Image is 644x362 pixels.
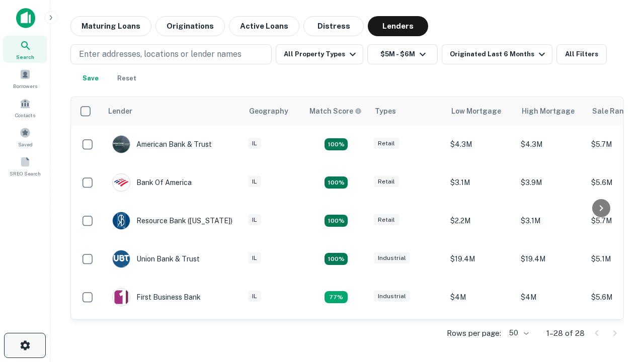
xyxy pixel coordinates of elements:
th: Types [369,97,445,125]
p: Rows per page: [447,327,501,339]
img: capitalize-icon.png [16,8,35,28]
div: IL [248,138,261,149]
td: $19.4M [445,240,516,278]
img: picture [113,174,130,191]
button: Lenders [368,16,428,36]
div: Union Bank & Trust [112,250,200,268]
th: Capitalize uses an advanced AI algorithm to match your search with the best lender. The match sco... [303,97,369,125]
div: IL [248,214,261,226]
td: $2.2M [445,202,516,240]
img: picture [113,136,130,153]
span: Saved [18,140,33,148]
div: IL [248,291,261,302]
div: IL [248,176,261,188]
div: Industrial [374,291,410,302]
div: High Mortgage [522,105,575,117]
button: Save your search to get updates of matches that match your search criteria. [74,68,107,88]
button: All Filters [556,44,607,64]
p: Enter addresses, locations or lender names [79,48,242,60]
span: Search [16,53,34,61]
div: Matching Properties: 3, hasApolloMatch: undefined [325,291,348,303]
button: Active Loans [229,16,299,36]
span: SREO Search [10,169,41,177]
div: Capitalize uses an advanced AI algorithm to match your search with the best lender. The match sco... [309,106,362,117]
div: First Business Bank [112,288,201,306]
button: Reset [111,68,143,88]
div: Lender [108,105,132,117]
div: Matching Properties: 4, hasApolloMatch: undefined [325,253,348,265]
div: Retail [374,138,399,149]
button: Enter addresses, locations or lender names [70,44,272,64]
td: $4.3M [445,125,516,163]
h6: Match Score [309,106,360,117]
a: Search [3,36,47,63]
div: Types [375,105,396,117]
td: $3.9M [516,163,586,202]
div: Matching Properties: 7, hasApolloMatch: undefined [325,138,348,150]
img: picture [113,212,130,229]
span: Contacts [15,111,35,119]
button: Maturing Loans [70,16,151,36]
div: Originated Last 6 Months [450,48,548,60]
div: Retail [374,176,399,188]
a: Contacts [3,94,47,121]
div: Matching Properties: 4, hasApolloMatch: undefined [325,215,348,227]
td: $3.1M [445,163,516,202]
a: SREO Search [3,152,47,179]
td: $3.1M [516,202,586,240]
div: American Bank & Trust [112,135,212,153]
th: High Mortgage [516,97,586,125]
td: $3.9M [445,316,516,354]
th: Geography [243,97,303,125]
iframe: Chat Widget [594,249,644,298]
th: Low Mortgage [445,97,516,125]
th: Lender [102,97,243,125]
button: All Property Types [276,44,363,64]
td: $19.4M [516,240,586,278]
td: $4.2M [516,316,586,354]
td: $4M [516,278,586,316]
button: Distress [303,16,364,36]
td: $4M [445,278,516,316]
button: Originations [155,16,225,36]
a: Saved [3,123,47,150]
div: Low Mortgage [451,105,501,117]
span: Borrowers [13,82,37,90]
div: IL [248,252,261,264]
div: Bank Of America [112,173,192,192]
div: Geography [249,105,288,117]
button: $5M - $6M [367,44,438,64]
div: Matching Properties: 4, hasApolloMatch: undefined [325,176,348,189]
div: Resource Bank ([US_STATE]) [112,212,232,230]
img: picture [113,250,130,267]
p: 1–28 of 28 [546,327,585,339]
div: Retail [374,214,399,226]
div: 50 [505,326,530,340]
td: $4.3M [516,125,586,163]
a: Borrowers [3,65,47,92]
button: Originated Last 6 Months [442,44,552,64]
div: Industrial [374,252,410,264]
img: picture [113,289,130,306]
